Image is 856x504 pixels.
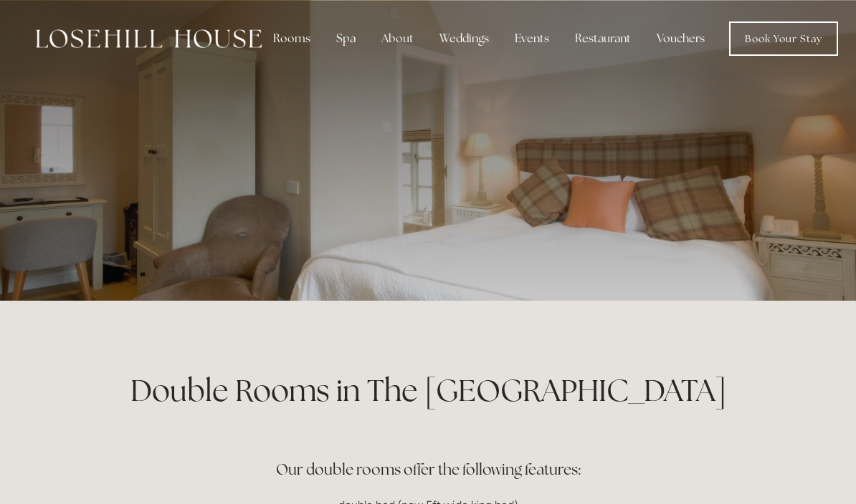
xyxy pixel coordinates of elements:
a: Book Your Stay [729,21,838,56]
h1: Double Rooms in The [GEOGRAPHIC_DATA] [85,369,771,412]
a: Vouchers [645,24,716,53]
div: Events [503,24,561,53]
div: Weddings [428,24,500,53]
div: About [370,24,425,53]
img: Losehill House [36,29,262,48]
div: Rooms [262,24,322,53]
div: Restaurant [563,24,642,53]
div: Spa [325,24,367,53]
h3: Our double rooms offer the following features: [85,427,771,484]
